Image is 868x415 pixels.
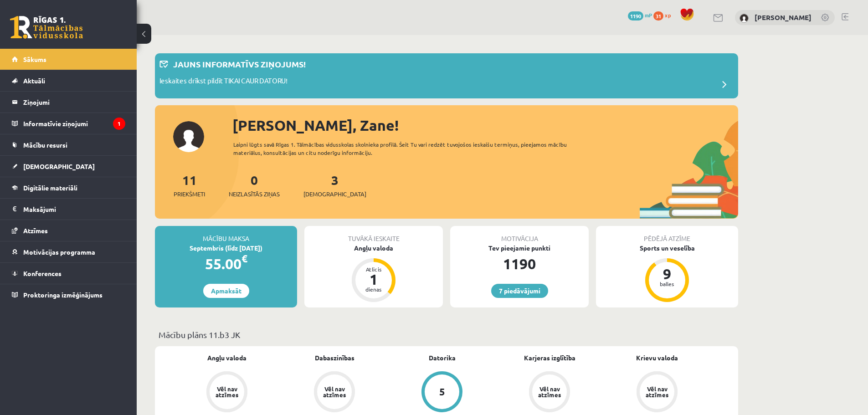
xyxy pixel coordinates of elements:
[322,386,347,398] div: Vēl nav atzīmes
[645,11,652,19] span: mP
[360,272,387,287] div: 1
[360,266,387,272] div: Atlicis
[203,284,249,298] a: Apmaksāt
[207,353,247,363] a: Angļu valoda
[450,253,589,275] div: 1190
[23,248,95,256] span: Motivācijas programma
[12,70,125,91] a: Aktuāli
[450,226,589,243] div: Motivācija
[450,243,589,253] div: Tev pieejamie punkti
[360,287,387,292] div: dienas
[496,371,603,414] a: Vēl nav atzīmes
[23,199,125,220] legend: Maksājumi
[229,172,280,199] a: 0Neizlasītās ziņas
[281,371,388,414] a: Vēl nav atzīmes
[155,243,297,253] div: Septembris (līdz [DATE])
[173,58,306,70] p: Jauns informatīvs ziņojums!
[388,371,496,414] a: 5
[315,353,354,363] a: Dabaszinības
[12,113,125,134] a: Informatīvie ziņojumi1
[628,11,643,20] span: 1190
[12,263,125,284] a: Konferences
[12,284,125,305] a: Proktoringa izmēģinājums
[159,58,734,94] a: Jauns informatīvs ziņojums! Ieskaites drīkst pildīt TIKAI CAUR DATORU!
[23,113,125,134] legend: Informatīvie ziņojumi
[755,13,812,22] a: [PERSON_NAME]
[653,11,675,19] a: 31 xp
[12,134,125,155] a: Mācību resursi
[596,243,738,303] a: Sports un veselība 9 balles
[628,11,652,19] a: 1190 mP
[303,190,366,199] span: [DEMOGRAPHIC_DATA]
[23,269,62,277] span: Konferences
[241,252,247,265] span: €
[113,118,125,130] i: 1
[12,241,125,262] a: Motivācijas programma
[12,177,125,198] a: Digitālie materiāli
[23,55,46,63] span: Sākums
[665,11,671,19] span: xp
[653,11,663,20] span: 31
[537,386,562,398] div: Vēl nav atzīmes
[653,281,681,287] div: balles
[596,243,738,253] div: Sports un veselība
[12,156,125,177] a: [DEMOGRAPHIC_DATA]
[23,92,125,113] legend: Ziņojumi
[740,14,749,23] img: Zane Romānova
[159,76,288,88] p: Ieskaites drīkst pildīt TIKAI CAUR DATORU!
[303,172,366,199] a: 3[DEMOGRAPHIC_DATA]
[155,226,297,243] div: Mācību maksa
[653,266,681,281] div: 9
[23,226,48,235] span: Atzīmes
[429,353,456,363] a: Datorika
[232,114,738,136] div: [PERSON_NAME], Zane!
[12,92,125,113] a: Ziņojumi
[603,371,711,414] a: Vēl nav atzīmes
[491,284,548,298] a: 7 piedāvājumi
[439,387,445,397] div: 5
[304,226,443,243] div: Tuvākā ieskaite
[23,77,45,85] span: Aktuāli
[304,243,443,303] a: Angļu valoda Atlicis 1 dienas
[12,199,125,220] a: Maksājumi
[233,140,583,157] div: Laipni lūgts savā Rīgas 1. Tālmācības vidusskolas skolnieka profilā. Šeit Tu vari redzēt tuvojošo...
[174,172,205,199] a: 11Priekšmeti
[23,291,103,299] span: Proktoringa izmēģinājums
[155,253,297,275] div: 55.00
[636,353,678,363] a: Krievu valoda
[229,190,280,199] span: Neizlasītās ziņas
[214,386,240,398] div: Vēl nav atzīmes
[524,353,575,363] a: Karjeras izglītība
[23,141,67,149] span: Mācību resursi
[596,226,738,243] div: Pēdējā atzīme
[23,162,95,170] span: [DEMOGRAPHIC_DATA]
[644,386,670,398] div: Vēl nav atzīmes
[12,220,125,241] a: Atzīmes
[10,16,83,39] a: Rīgas 1. Tālmācības vidusskola
[304,243,443,253] div: Angļu valoda
[23,184,77,192] span: Digitālie materiāli
[174,190,205,199] span: Priekšmeti
[173,371,281,414] a: Vēl nav atzīmes
[159,328,734,341] p: Mācību plāns 11.b3 JK
[12,49,125,70] a: Sākums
